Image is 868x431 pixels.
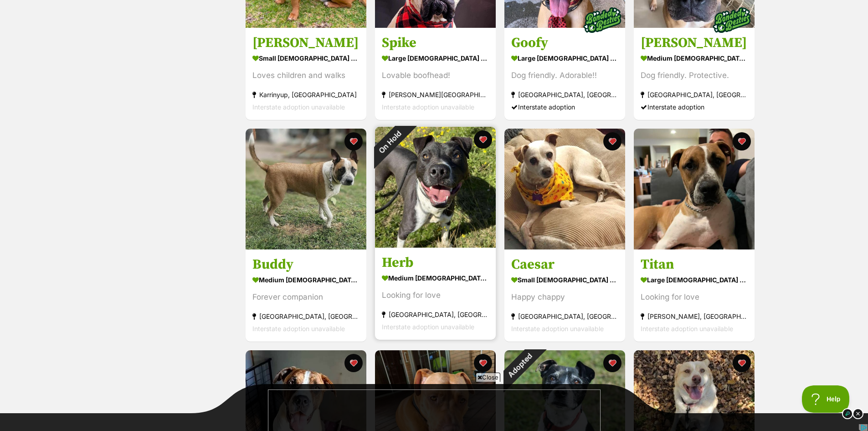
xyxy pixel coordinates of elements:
div: On Hold [363,115,417,169]
div: Karrinyup, [GEOGRAPHIC_DATA] [252,88,360,101]
a: [PERSON_NAME] small [DEMOGRAPHIC_DATA] Dog Loves children and walks Karrinyup, [GEOGRAPHIC_DATA] ... [246,27,366,120]
div: [PERSON_NAME][GEOGRAPHIC_DATA] [382,88,489,101]
div: Interstate adoption [511,101,618,113]
button: favourite [603,354,621,372]
div: [GEOGRAPHIC_DATA], [GEOGRAPHIC_DATA] [382,308,489,321]
span: Interstate adoption unavailable [382,323,474,331]
button: favourite [474,130,492,149]
img: info_dark.svg [842,408,853,419]
h3: Spike [382,34,489,52]
h3: [PERSON_NAME] [252,34,360,52]
div: large [DEMOGRAPHIC_DATA] Dog [511,52,618,65]
img: Herb [375,127,496,248]
h3: Caesar [511,256,618,273]
div: Loves children and walks [252,69,360,82]
div: Adopted [492,338,546,393]
a: [PERSON_NAME] medium [DEMOGRAPHIC_DATA] Dog Dog friendly. Protective. [GEOGRAPHIC_DATA], [GEOGRAP... [634,27,755,120]
a: Herb medium [DEMOGRAPHIC_DATA] Dog Looking for love [GEOGRAPHIC_DATA], [GEOGRAPHIC_DATA] Intersta... [375,247,496,340]
div: Interstate adoption [641,101,748,113]
div: [GEOGRAPHIC_DATA], [GEOGRAPHIC_DATA] [511,88,618,101]
a: Goofy large [DEMOGRAPHIC_DATA] Dog Dog friendly. Adorable!! [GEOGRAPHIC_DATA], [GEOGRAPHIC_DATA] ... [504,27,625,120]
div: Happy chappy [511,291,618,303]
button: favourite [733,354,751,372]
div: small [DEMOGRAPHIC_DATA] Dog [511,273,618,286]
div: Forever companion [252,291,360,303]
h3: Herb [382,254,489,271]
button: favourite [733,132,751,151]
h3: Titan [641,256,748,273]
span: Interstate adoption unavailable [252,103,345,111]
div: [GEOGRAPHIC_DATA], [GEOGRAPHIC_DATA] [641,88,748,101]
span: Interstate adoption unavailable [641,325,733,332]
div: medium [DEMOGRAPHIC_DATA] Dog [641,52,748,65]
button: favourite [344,354,363,372]
div: Lovable boofhead! [382,69,489,82]
button: favourite [474,354,492,372]
img: close_dark.svg [853,408,863,419]
div: [GEOGRAPHIC_DATA], [GEOGRAPHIC_DATA] [511,310,618,322]
a: Titan large [DEMOGRAPHIC_DATA] Dog Looking for love [PERSON_NAME], [GEOGRAPHIC_DATA] Interstate a... [634,249,755,342]
div: [PERSON_NAME], [GEOGRAPHIC_DATA] [641,310,748,322]
div: large [DEMOGRAPHIC_DATA] Dog [382,52,489,65]
a: Spike large [DEMOGRAPHIC_DATA] Dog Lovable boofhead! [PERSON_NAME][GEOGRAPHIC_DATA] Interstate ad... [375,27,496,120]
div: Looking for love [641,291,748,303]
a: Buddy medium [DEMOGRAPHIC_DATA] Dog Forever companion [GEOGRAPHIC_DATA], [GEOGRAPHIC_DATA] Inters... [246,249,366,342]
h3: Buddy [252,256,360,273]
div: small [DEMOGRAPHIC_DATA] Dog [252,52,360,65]
img: Titan [634,129,755,249]
div: medium [DEMOGRAPHIC_DATA] Dog [252,273,360,286]
h3: [PERSON_NAME] [641,34,748,52]
div: medium [DEMOGRAPHIC_DATA] Dog [382,271,489,285]
span: Interstate adoption unavailable [382,103,474,111]
img: Buddy [246,129,366,249]
span: Interstate adoption unavailable [511,325,604,332]
div: Looking for love [382,289,489,301]
a: On Hold [375,240,496,249]
a: Caesar small [DEMOGRAPHIC_DATA] Dog Happy chappy [GEOGRAPHIC_DATA], [GEOGRAPHIC_DATA] Interstate ... [504,249,625,342]
h3: Goofy [511,34,618,52]
span: Close [476,373,500,382]
div: Dog friendly. Protective. [641,69,748,82]
img: Caesar [504,129,625,249]
div: large [DEMOGRAPHIC_DATA] Dog [641,273,748,286]
span: Interstate adoption unavailable [252,325,345,332]
div: [GEOGRAPHIC_DATA], [GEOGRAPHIC_DATA] [252,310,360,322]
button: favourite [603,132,621,151]
button: favourite [344,132,363,151]
div: Dog friendly. Adorable!! [511,69,618,82]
